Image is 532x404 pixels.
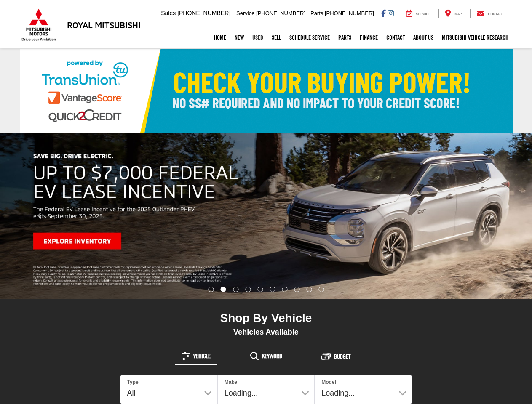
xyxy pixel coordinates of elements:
a: Finance [356,27,382,48]
div: Vehicles Available [120,327,412,337]
span: [PHONE_NUMBER] [256,10,305,16]
img: Mitsubishi [20,8,58,41]
a: Facebook: Click to visit our Facebook page [381,10,386,16]
span: Service [236,10,254,16]
a: Instagram: Click to visit our Instagram page [388,10,394,16]
span: [PHONE_NUMBER] [177,10,230,16]
a: About Us [409,27,438,48]
a: Map [438,9,468,18]
a: Contact [382,27,409,48]
label: Model [321,379,336,386]
label: Make [225,379,237,386]
a: Home [210,27,230,48]
a: Mitsubishi Vehicle Research [438,27,513,48]
span: Budget [334,353,350,359]
a: Sell [267,27,285,48]
div: Shop By Vehicle [120,311,412,327]
a: Contact [470,9,511,18]
h3: Royal Mitsubishi [67,20,141,29]
span: Keyword [262,353,282,359]
span: Vehicle [193,353,211,359]
a: Schedule Service: Opens in a new tab [285,27,334,48]
label: Type [127,379,139,386]
span: [PHONE_NUMBER] [325,10,374,16]
span: Service [416,12,431,16]
a: Used [248,27,267,48]
span: Map [454,12,462,16]
a: Service [400,9,437,18]
button: Click to view next picture. [452,150,532,282]
a: New [230,27,248,48]
img: Check Your Buying Power [20,49,513,133]
a: Parts: Opens in a new tab [334,27,356,48]
span: Parts [310,10,323,16]
span: Sales [161,10,176,16]
span: Contact [488,12,504,16]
